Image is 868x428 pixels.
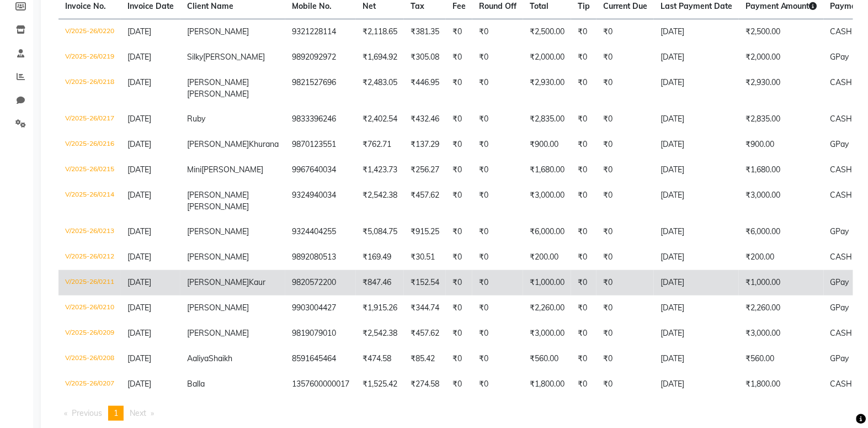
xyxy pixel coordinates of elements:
td: 9821527696 [285,70,356,107]
td: [DATE] [654,295,739,321]
td: 9967640034 [285,157,356,183]
td: ₹3,000.00 [523,321,571,346]
td: ₹0 [571,245,597,270]
td: ₹0 [472,346,523,372]
td: V/2025-26/0210 [58,295,121,321]
td: ₹0 [446,19,472,45]
td: ₹0 [446,157,472,183]
td: ₹2,835.00 [739,107,824,132]
td: ₹2,500.00 [523,19,571,45]
td: ₹446.95 [404,70,446,107]
span: GPay [830,303,849,313]
td: ₹0 [597,321,654,346]
span: [PERSON_NAME] [187,328,249,338]
span: Aaliya [187,353,209,363]
span: Net [363,1,376,11]
td: ₹0 [446,321,472,346]
td: ₹30.51 [404,245,446,270]
td: ₹1,000.00 [739,270,824,295]
span: [DATE] [127,77,151,87]
td: ₹1,800.00 [739,372,824,397]
span: CASH [830,252,853,262]
span: Silky [187,52,203,62]
span: [PERSON_NAME] [187,202,249,212]
td: ₹0 [597,245,654,270]
td: ₹1,680.00 [523,157,571,183]
span: Next [130,408,146,418]
td: ₹0 [472,157,523,183]
span: [DATE] [127,328,151,338]
span: Tax [411,1,424,11]
span: Tip [578,1,590,11]
td: ₹0 [597,219,654,245]
td: 9324404255 [285,219,356,245]
span: [DATE] [127,303,151,313]
span: [PERSON_NAME] [187,252,249,262]
td: [DATE] [654,19,739,45]
span: [PERSON_NAME] [187,89,249,99]
td: ₹305.08 [404,45,446,70]
td: ₹474.58 [356,346,404,372]
span: [PERSON_NAME] [187,139,249,149]
span: [PERSON_NAME] [187,190,249,200]
td: ₹2,402.54 [356,107,404,132]
span: Mini [187,165,201,175]
td: ₹0 [571,346,597,372]
td: 9819079010 [285,321,356,346]
span: Invoice Date [127,1,174,11]
td: 9903004427 [285,295,356,321]
span: CASH [830,190,853,200]
td: ₹0 [446,132,472,157]
span: [PERSON_NAME] [187,27,249,36]
span: Round Off [479,1,516,11]
td: ₹2,542.38 [356,183,404,219]
span: Shaikh [209,353,232,363]
td: ₹2,930.00 [739,70,824,107]
td: ₹0 [571,321,597,346]
td: ₹344.74 [404,295,446,321]
td: V/2025-26/0215 [58,157,121,183]
span: CASH [830,328,853,338]
td: ₹0 [472,219,523,245]
nav: Pagination [58,406,853,421]
span: [DATE] [127,52,151,62]
td: ₹0 [597,346,654,372]
td: V/2025-26/0209 [58,321,121,346]
td: ₹915.25 [404,219,446,245]
td: ₹457.62 [404,183,446,219]
span: [PERSON_NAME] [187,277,249,287]
td: ₹0 [472,183,523,219]
span: [PERSON_NAME] [201,165,263,175]
td: ₹0 [446,183,472,219]
td: ₹0 [571,132,597,157]
td: ₹200.00 [739,245,824,270]
span: Mobile No. [292,1,332,11]
span: Kaur [249,277,265,287]
span: 1 [114,408,118,418]
span: Payment Amount [745,1,817,11]
td: ₹0 [597,270,654,295]
td: ₹2,260.00 [739,295,824,321]
td: ₹0 [472,132,523,157]
td: ₹0 [472,270,523,295]
td: ₹0 [472,107,523,132]
td: 1357600000017 [285,372,356,397]
td: ₹0 [571,372,597,397]
span: GPay [830,353,849,363]
td: ₹0 [597,70,654,107]
span: [DATE] [127,353,151,363]
td: ₹0 [597,19,654,45]
span: Current Due [603,1,647,11]
td: ₹0 [472,45,523,70]
td: ₹2,500.00 [739,19,824,45]
td: ₹274.58 [404,372,446,397]
td: ₹0 [571,295,597,321]
td: V/2025-26/0208 [58,346,121,372]
td: V/2025-26/0207 [58,372,121,397]
td: ₹0 [597,183,654,219]
span: GPay [830,139,849,149]
span: Invoice No. [65,1,106,11]
td: ₹0 [472,321,523,346]
td: ₹200.00 [523,245,571,270]
td: ₹762.71 [356,132,404,157]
